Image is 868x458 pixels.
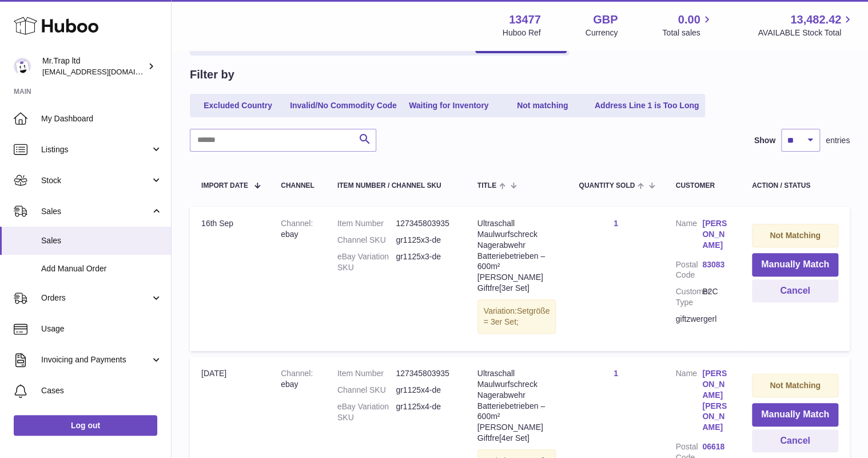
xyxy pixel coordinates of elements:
span: Orders [41,293,150,303]
strong: Channel [281,219,313,228]
div: Ultraschall Maulwurfschreck Nagerabwehr Batteriebetrieben – 600m² [PERSON_NAME] Giftfre[4er Set] [477,368,556,444]
a: [PERSON_NAME] [PERSON_NAME] [702,368,729,433]
a: 1 [614,369,618,378]
div: Currency [586,27,618,38]
span: Usage [41,323,162,334]
dt: Postal Code [675,259,702,281]
div: Item Number / Channel SKU [337,182,455,189]
a: Invalid/No Commodity Code [286,96,401,115]
span: Total sales [662,27,713,38]
a: Excluded Country [192,96,284,115]
span: Sales [41,235,162,246]
div: Customer [675,182,728,189]
a: Not matching [497,96,588,115]
span: 13,482.42 [790,12,841,27]
a: [PERSON_NAME] [702,218,729,251]
dd: gr1125x3-de [396,251,454,273]
img: office@grabacz.eu [14,58,31,75]
span: Quantity Sold [579,182,635,189]
dt: Item Number [337,218,396,229]
dd: 127345803935 [396,218,454,229]
label: Show [754,135,775,146]
dt: Name [675,368,702,436]
a: 13,482.42 AVAILABLE Stock Total [758,12,854,38]
dt: Channel SKU [337,385,396,396]
a: 06618 [702,441,729,452]
dt: eBay Variation SKU [337,401,396,423]
div: Channel [281,182,314,189]
dt: Name [675,218,702,254]
div: Mr.Trap ltd [42,56,145,77]
strong: 13477 [509,12,541,27]
dt: Item Number [337,368,396,379]
div: ebay [281,218,314,240]
dt: Channel SKU [337,235,396,246]
h2: Filter by [190,67,234,82]
a: Waiting for Inventory [403,96,495,115]
div: giftzwergerl [675,314,728,325]
strong: Not Matching [770,231,821,240]
div: Huboo Ref [503,27,541,38]
a: 83083 [702,259,729,270]
div: Ultraschall Maulwurfschreck Nagerabwehr Batteriebetrieben – 600m² [PERSON_NAME] Giftfre[3er Set] [477,218,556,294]
div: ebay [281,368,314,390]
dt: Customer Type [675,286,702,308]
span: entries [826,135,850,146]
a: 0.00 Total sales [662,12,713,38]
span: Sales [41,206,150,217]
span: My Dashboard [41,113,162,124]
span: [EMAIL_ADDRESS][DOMAIN_NAME] [42,67,168,76]
span: Title [477,182,496,189]
dd: gr1125x3-de [396,235,454,246]
button: Manually Match [752,403,838,427]
span: 0.00 [678,12,700,27]
dt: eBay Variation SKU [337,251,396,273]
div: Action / Status [752,182,838,189]
button: Cancel [752,429,838,453]
button: Manually Match [752,253,838,277]
div: Variation: [477,299,556,334]
a: 1 [614,219,618,228]
strong: GBP [593,12,618,27]
span: Add Manual Order [41,263,162,274]
button: Cancel [752,279,838,303]
a: Address Line 1 is Too Long [591,96,703,115]
span: Stock [41,175,150,186]
span: AVAILABLE Stock Total [758,27,854,38]
a: Log out [14,415,157,436]
dd: B2C [702,286,729,308]
span: Cases [41,385,162,396]
span: Setgröße = 3er Set; [484,306,550,326]
dd: gr1125x4-de [396,385,454,396]
strong: Not Matching [770,381,821,390]
span: Listings [41,144,150,155]
span: Invoicing and Payments [41,354,150,365]
span: Import date [201,182,248,189]
dd: 127345803935 [396,368,454,379]
td: 16th Sep [190,207,269,351]
dd: gr1125x4-de [396,401,454,423]
strong: Channel [281,369,313,378]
